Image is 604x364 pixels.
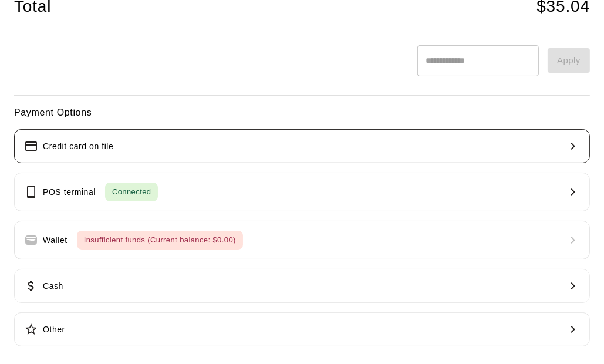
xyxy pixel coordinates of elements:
[14,312,590,346] button: Other
[43,323,65,336] p: Other
[43,280,63,292] p: Cash
[14,129,590,163] button: Credit card on file
[14,105,590,120] h6: Payment Options
[43,140,113,153] p: Credit card on file
[14,269,590,303] button: Cash
[43,186,96,198] p: POS terminal
[14,173,590,211] button: POS terminalConnected
[105,186,158,199] span: Connected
